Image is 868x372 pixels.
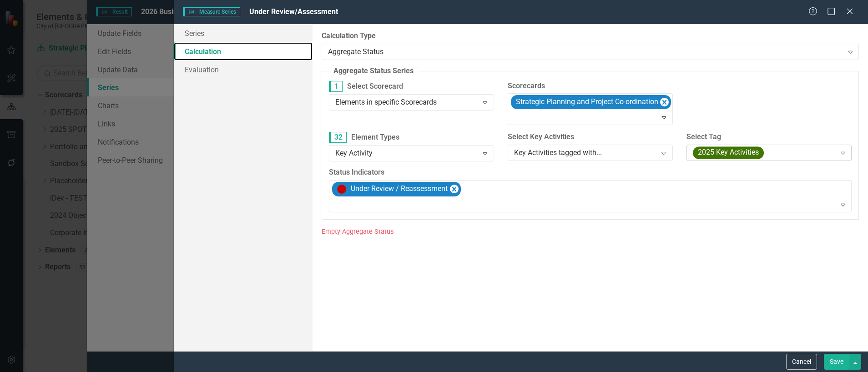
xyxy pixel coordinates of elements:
[322,31,859,41] label: Calculation Type
[693,146,764,159] span: 2025 Key Activities
[660,98,669,106] div: Remove Strategic Planning and Project Co-ordination
[183,7,240,16] span: Measure Series
[174,60,313,79] a: Evaluation
[514,148,657,158] div: Key Activities tagged with...
[329,66,418,76] legend: Aggregate Status Series
[335,148,478,159] div: Key Activity
[824,354,849,370] button: Save
[329,81,494,92] label: Select Scorecard
[786,354,817,370] button: Cancel
[450,185,459,193] div: Remove [object Object]
[337,185,346,194] img: Under Review / Reassessment
[249,7,338,16] span: Under Review/Assessment
[174,24,313,42] a: Series
[513,96,659,109] div: Strategic Planning and Project Co-ordination
[174,42,313,60] a: Calculation
[335,97,478,107] div: Elements in specific Scorecards
[686,132,852,142] label: Select Tag
[328,46,843,57] div: Aggregate Status
[329,81,343,92] span: 1
[351,184,448,194] div: Under Review / Reassessment
[508,132,673,142] label: Select Key Activities
[329,167,852,178] label: Status Indicators
[329,132,494,143] label: Element Types
[329,132,347,143] span: 32
[322,226,859,237] div: Empty Aggregate Status
[508,81,673,91] label: Scorecards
